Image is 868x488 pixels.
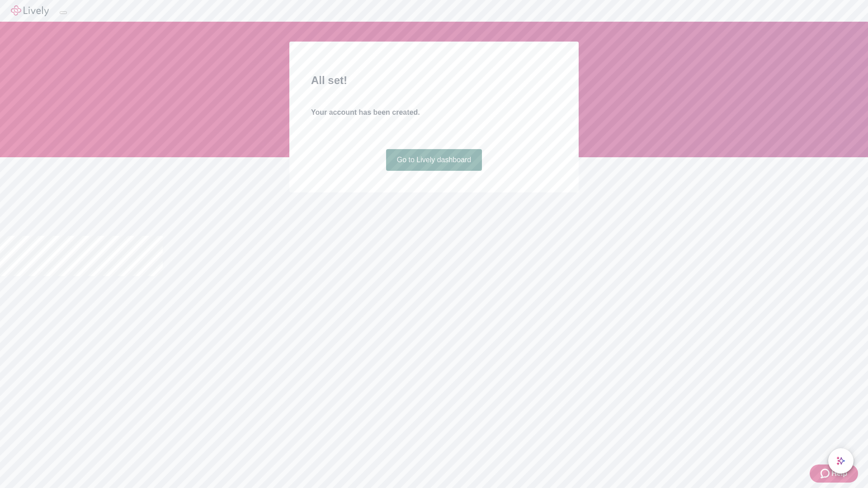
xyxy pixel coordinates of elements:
[810,465,858,483] button: Zendesk support iconHelp
[831,468,847,479] span: Help
[386,149,482,171] a: Go to Lively dashboard
[836,456,845,465] svg: Lively AI Assistant
[821,468,831,479] svg: Zendesk support icon
[311,107,557,118] h4: Your account has been created.
[828,448,854,474] button: chat
[311,72,557,89] h2: All set!
[11,5,49,16] img: Lively
[60,11,67,14] button: Log out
